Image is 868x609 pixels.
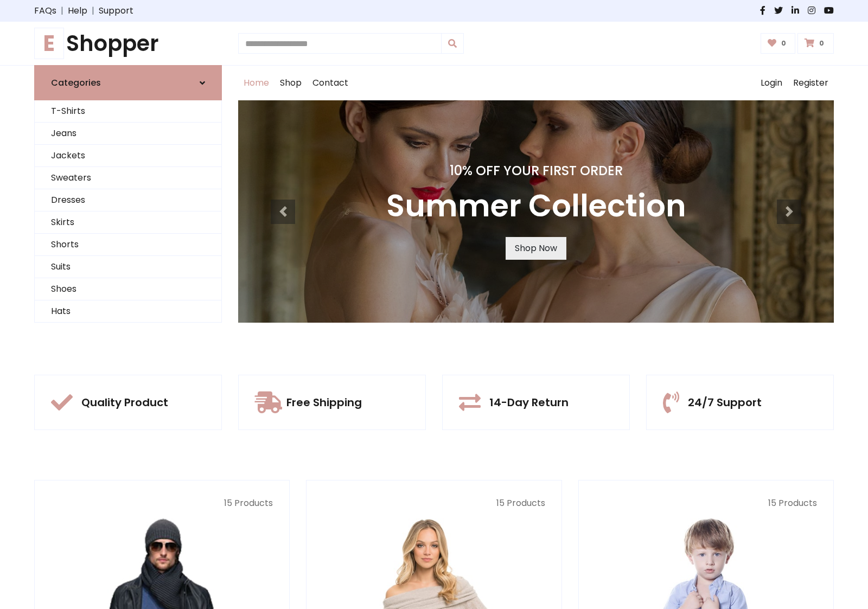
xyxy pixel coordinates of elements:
h5: Quality Product [81,396,168,409]
a: Dresses [35,189,221,211]
span: | [87,4,99,17]
a: Help [68,4,87,17]
span: 0 [778,39,789,48]
a: Contact [307,66,354,100]
a: EShopper [34,30,222,56]
a: Shop [275,66,307,100]
a: Hats [35,300,221,323]
a: Sweaters [35,167,221,189]
a: Jeans [35,123,221,145]
a: 0 [797,33,834,54]
span: | [56,4,68,17]
h5: 24/7 Support [688,396,762,409]
p: 15 Products [51,497,273,510]
h5: Free Shipping [286,396,362,409]
a: T-Shirts [35,100,221,123]
span: 0 [816,39,827,48]
span: E [34,28,64,59]
h3: Summer Collection [386,188,686,224]
h4: 10% Off Your First Order [386,163,686,179]
h5: 14-Day Return [489,396,569,409]
a: Register [788,66,834,100]
a: FAQs [34,4,56,17]
h1: Shopper [34,30,222,56]
a: Login [755,66,788,100]
a: Categories [34,65,222,100]
a: Support [99,4,133,17]
a: Skirts [35,211,221,234]
p: 15 Products [323,497,545,510]
a: Suits [35,256,221,278]
a: Shorts [35,234,221,256]
a: Shop Now [506,237,566,260]
h6: Categories [51,78,101,88]
a: Shoes [35,278,221,300]
p: 15 Products [595,497,817,510]
a: Home [238,66,275,100]
a: Jackets [35,145,221,167]
a: 0 [761,33,796,54]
